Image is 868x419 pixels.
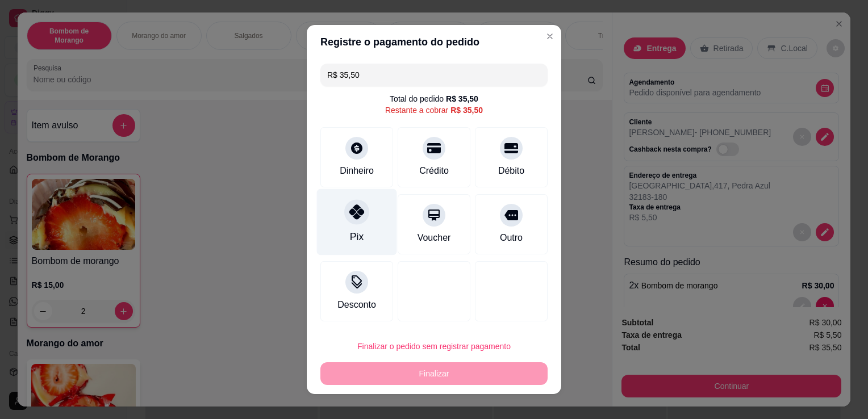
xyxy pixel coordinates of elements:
input: Ex.: hambúrguer de cordeiro [327,64,541,86]
div: Restante a cobrar [385,104,483,116]
button: Close [541,27,559,45]
div: R$ 35,50 [446,93,478,104]
div: Crédito [419,164,449,178]
div: Débito [498,164,524,178]
div: Pix [350,229,364,244]
button: Finalizar o pedido sem registrar pagamento [320,335,548,358]
div: Dinheiro [340,164,374,178]
div: Voucher [418,231,451,245]
div: Total do pedido [390,93,478,104]
div: R$ 35,50 [450,104,483,116]
header: Registre o pagamento do pedido [307,25,561,59]
div: Outro [500,231,523,245]
div: Desconto [337,298,376,312]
